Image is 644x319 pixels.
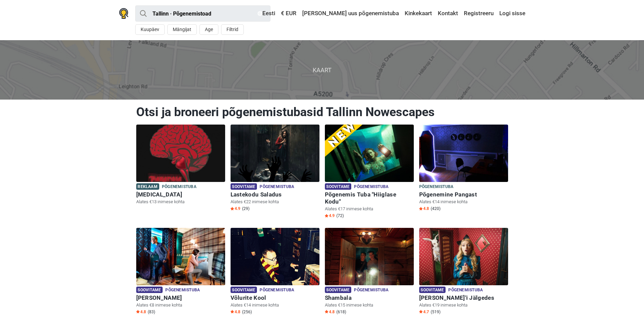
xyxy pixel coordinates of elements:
[221,24,244,35] button: Filtrid
[325,206,414,212] p: Alates €17 inimese kohta
[136,228,225,316] a: Sherlock Holmes Soovitame Põgenemistuba [PERSON_NAME] Alates €8 inimese kohta Star4.8 (83)
[419,302,508,308] p: Alates €19 inimese kohta
[136,125,225,206] a: Paranoia Reklaam Põgenemistuba [MEDICAL_DATA] Alates €13 inimese kohta
[419,228,508,285] img: Alice'i Jälgedes
[135,5,270,22] input: proovi “Tallinn”
[256,7,277,20] a: Eesti
[136,191,225,198] h6: [MEDICAL_DATA]
[136,105,508,119] h1: Otsi ja broneeri põgenemistubasid Tallinn Nowescapes
[325,183,352,190] span: Soovitame
[135,24,165,35] button: Kuupäev
[165,287,200,294] span: Põgenemistuba
[136,294,225,301] h6: [PERSON_NAME]
[258,11,262,16] img: Eesti
[419,309,429,315] span: 4.7
[162,183,196,191] span: Põgenemistuba
[231,206,240,211] span: 4.9
[231,125,319,182] img: Lastekodu Saladus
[167,24,197,35] button: Mängijat
[260,287,294,294] span: Põgenemistuba
[419,294,508,301] h6: [PERSON_NAME]'i Jälgedes
[325,125,414,220] a: Põgenemis Tuba "Hiiglase Kodu" Soovitame Põgenemistuba Põgenemis Tuba "Hiiglase Kodu" Alates €17 ...
[136,199,225,205] p: Alates €13 inimese kohta
[419,183,454,191] span: Põgenemistuba
[325,287,352,293] span: Soovitame
[119,8,128,19] img: Nowescape logo
[325,309,335,315] span: 4.8
[231,228,319,285] img: Võlurite Kool
[136,309,146,315] span: 4.8
[231,287,257,293] span: Soovitame
[325,214,328,217] img: Star
[136,183,159,190] span: Reklaam
[231,125,319,213] a: Lastekodu Saladus Soovitame Põgenemistuba Lastekodu Saladus Alates €22 inimese kohta Star4.9 (29)
[231,199,319,205] p: Alates €22 inimese kohta
[419,125,508,182] img: Põgenemine Pangast
[419,287,446,293] span: Soovitame
[136,310,140,313] img: Star
[325,228,414,285] img: Shambala
[231,310,234,313] img: Star
[325,294,414,301] h6: Shambala
[325,228,414,316] a: Shambala Soovitame Põgenemistuba Shambala Alates €15 inimese kohta Star4.8 (618)
[231,309,240,315] span: 4.8
[231,228,319,316] a: Võlurite Kool Soovitame Põgenemistuba Võlurite Kool Alates €14 inimese kohta Star4.8 (256)
[354,183,388,191] span: Põgenemistuba
[136,287,163,293] span: Soovitame
[419,191,508,198] h6: Põgenemine Pangast
[136,228,225,285] img: Sherlock Holmes
[431,206,440,211] span: (420)
[199,24,218,35] button: Age
[325,191,414,205] h6: Põgenemis Tuba "Hiiglase Kodu"
[498,7,525,20] a: Logi sisse
[419,125,508,213] a: Põgenemine Pangast Põgenemistuba Põgenemine Pangast Alates €14 inimese kohta Star4.8 (420)
[462,7,495,20] a: Registreeru
[231,191,319,198] h6: Lastekodu Saladus
[325,310,328,313] img: Star
[336,309,346,315] span: (618)
[136,125,225,182] img: Paranoia
[419,310,423,313] img: Star
[403,7,434,20] a: Kinkekaart
[301,7,401,20] a: [PERSON_NAME] uus põgenemistuba
[231,207,234,210] img: Star
[242,309,252,315] span: (256)
[354,287,388,294] span: Põgenemistuba
[231,302,319,308] p: Alates €14 inimese kohta
[136,302,225,308] p: Alates €8 inimese kohta
[431,309,440,315] span: (519)
[279,7,298,20] a: € EUR
[325,302,414,308] p: Alates €15 inimese kohta
[148,309,155,315] span: (83)
[325,125,414,182] img: Põgenemis Tuba "Hiiglase Kodu"
[260,183,294,191] span: Põgenemistuba
[231,294,319,301] h6: Võlurite Kool
[325,213,335,218] span: 4.9
[436,7,460,20] a: Kontakt
[242,206,249,211] span: (29)
[419,228,508,316] a: Alice'i Jälgedes Soovitame Põgenemistuba [PERSON_NAME]'i Jälgedes Alates €19 inimese kohta Star4....
[231,183,257,190] span: Soovitame
[448,287,483,294] span: Põgenemistuba
[419,207,423,210] img: Star
[419,199,508,205] p: Alates €14 inimese kohta
[419,206,429,211] span: 4.8
[336,213,344,218] span: (72)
